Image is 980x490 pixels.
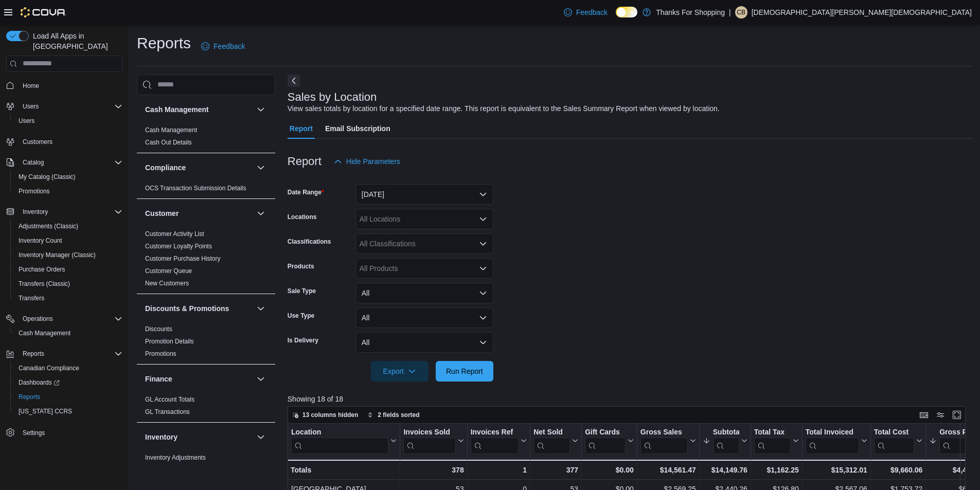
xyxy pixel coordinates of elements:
span: OCS Transaction Submission Details [145,184,246,192]
span: CB [737,6,745,19]
span: Load All Apps in [GEOGRAPHIC_DATA] [29,31,122,51]
div: $14,561.47 [640,464,696,476]
span: Export [377,361,422,382]
button: Finance [255,373,267,385]
p: | [729,6,731,19]
h3: Report [288,155,322,168]
button: Operations [2,312,127,326]
span: 13 columns hidden [302,411,359,419]
span: Dark Mode [616,17,616,18]
span: New Customers [145,279,189,287]
label: Sale Type [288,287,316,295]
a: Promotions [14,185,54,197]
nav: Complex example [6,74,122,467]
h3: Sales by Location [288,91,377,103]
img: Cova [21,7,66,17]
p: Thanks For Shopping [656,6,725,19]
button: Open list of options [479,264,487,273]
div: 378 [403,464,464,476]
a: Cash Out Details [145,139,192,146]
label: Date Range [288,188,324,196]
div: Gross Sales [640,427,688,437]
span: Catalog [19,156,122,169]
button: [DATE] [355,184,493,205]
a: Adjustments (Classic) [14,220,82,232]
span: [US_STATE] CCRS [19,407,72,415]
span: Customer Activity List [145,230,204,238]
span: Reports [23,350,44,358]
a: Customer Purchase History [145,255,221,262]
div: 1 [470,464,526,476]
button: Catalog [19,156,48,169]
label: Is Delivery [288,336,318,344]
label: Locations [288,213,317,221]
div: Gross Profit [939,427,976,453]
div: $0.00 [585,464,634,476]
a: Promotions [145,350,176,357]
span: Reports [14,391,122,403]
span: Purchase Orders [19,265,65,274]
a: [US_STATE] CCRS [14,405,76,418]
h3: Finance [145,374,172,384]
span: Feedback [576,7,608,17]
button: Finance [145,374,253,384]
span: Transfers [19,294,44,302]
div: Total Tax [754,427,791,437]
div: Christian Bishop [735,6,747,19]
a: Discounts [145,325,172,333]
span: Email Subscription [325,118,390,139]
div: Cash Management [137,124,275,153]
div: Location [291,427,388,453]
span: Operations [19,313,122,325]
button: Discounts & Promotions [145,303,253,314]
button: Display options [934,409,947,421]
span: Operations [23,315,53,323]
span: Cash Management [145,126,197,134]
button: Users [19,100,43,113]
button: Compliance [145,162,253,173]
a: Customer Queue [145,267,192,275]
span: GL Account Totals [145,395,194,404]
a: GL Account Totals [145,396,194,403]
span: Catalog [23,158,44,167]
a: Customers [19,136,57,148]
span: 2 fields sorted [378,411,419,419]
span: Canadian Compliance [19,364,79,372]
button: Cash Management [255,103,267,116]
button: Enter fullscreen [951,409,963,421]
a: Customer Activity List [145,230,204,238]
span: Customer Loyalty Points [145,242,212,250]
h3: Inventory [145,432,177,442]
span: Inventory Count [19,237,62,245]
button: Export [371,361,429,382]
span: Reports [19,393,40,401]
label: Use Type [288,312,314,320]
span: Inventory Count [14,234,122,247]
button: Settings [2,425,127,440]
span: Home [19,79,122,92]
button: Discounts & Promotions [255,302,267,315]
button: Catalog [2,155,127,170]
span: Customer Queue [145,267,192,275]
a: Cash Management [14,327,75,339]
div: Net Sold [533,427,570,453]
span: Inventory Manager (Classic) [14,249,122,261]
span: Users [23,102,39,111]
span: Report [290,118,313,139]
a: Transfers [14,292,48,304]
span: Users [19,117,34,125]
span: Hide Parameters [346,156,400,167]
button: Reports [2,347,127,361]
button: Invoices Sold [403,427,464,453]
button: Gift Cards [585,427,634,453]
div: Total Invoiced [806,427,859,453]
button: Location [291,427,397,453]
span: Cash Management [14,327,122,339]
div: $15,312.01 [806,464,867,476]
span: Inventory [19,206,122,218]
a: Settings [19,427,49,439]
div: Totals [291,464,397,476]
button: Purchase Orders [10,262,127,277]
button: Reports [10,390,127,404]
div: Discounts & Promotions [137,323,275,364]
